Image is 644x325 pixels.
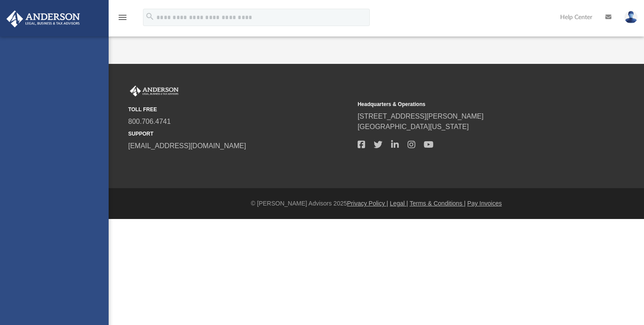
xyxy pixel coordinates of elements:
small: Headquarters & Operations [358,100,581,108]
small: TOLL FREE [128,106,352,113]
img: Anderson Advisors Platinum Portal [4,10,83,27]
a: [GEOGRAPHIC_DATA][US_STATE] [358,123,469,130]
a: Pay Invoices [467,200,501,207]
a: [STREET_ADDRESS][PERSON_NAME] [358,113,484,120]
a: Legal | [390,200,408,207]
img: Anderson Advisors Platinum Portal [128,86,180,97]
a: menu [117,17,128,23]
a: Terms & Conditions | [410,200,466,207]
a: 800.706.4741 [128,118,171,125]
small: SUPPORT [128,130,352,138]
img: User Pic [624,11,637,23]
a: Privacy Policy | [347,200,388,207]
i: menu [117,12,128,23]
i: search [145,12,155,21]
div: © [PERSON_NAME] Advisors 2025 [109,199,644,208]
a: [EMAIL_ADDRESS][DOMAIN_NAME] [128,142,246,149]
